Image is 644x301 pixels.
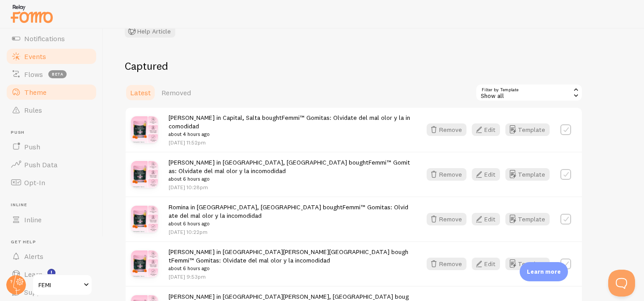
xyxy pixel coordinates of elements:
a: Femmi™ Gomitas: Olvidate del mal olor y la incomodidad [169,203,408,220]
a: Inline [5,211,97,229]
span: Events [24,52,46,61]
img: 1_e372a856-aaf4-42af-a6df-66a04ebdf46a.webp [131,161,158,188]
span: Inline [24,215,42,224]
small: about 6 hours ago [169,175,411,183]
p: [DATE] 11:52pm [169,139,411,146]
button: Template [505,168,550,181]
a: Femmi™ Gomitas: Olvidate del mal olor y la incomodidad [171,256,330,264]
small: about 6 hours ago [169,220,411,228]
a: Latest [125,84,156,102]
a: Edit [472,213,505,225]
img: fomo-relay-logo-orange.svg [9,2,54,25]
span: beta [48,70,67,78]
button: Template [505,258,550,270]
a: FEMI [32,274,93,296]
a: Notifications [5,30,97,47]
button: Edit [472,123,500,136]
span: Push [11,130,97,136]
button: Template [505,213,550,225]
span: Inline [11,202,97,208]
small: about 6 hours ago [169,264,411,272]
span: Latest [130,88,151,97]
span: FEMI [38,280,81,290]
a: Edit [472,123,505,136]
span: Push Data [24,160,58,169]
span: Get Help [11,239,97,245]
span: Notifications [24,34,65,43]
span: [PERSON_NAME] in [GEOGRAPHIC_DATA][PERSON_NAME][GEOGRAPHIC_DATA] bought [169,248,411,273]
span: Opt-In [24,178,45,187]
img: 1_e372a856-aaf4-42af-a6df-66a04ebdf46a.webp [131,116,158,143]
a: Femmi™ Gomitas: Olvidate del mal olor y la incomodidad [169,158,410,175]
div: Learn more [520,262,568,281]
span: Flows [24,70,43,79]
span: Push [24,142,40,151]
span: Removed [161,88,191,97]
a: Theme [5,83,97,101]
div: Show all [475,84,583,102]
a: Opt-In [5,174,97,191]
span: Alerts [24,252,43,261]
span: [PERSON_NAME] in Capital, Salta bought [169,114,411,139]
span: Theme [24,88,47,97]
a: Flows beta [5,65,97,83]
button: Template [505,123,550,136]
button: Help Article [125,25,175,38]
a: Push Data [5,156,97,174]
img: 1_e372a856-aaf4-42af-a6df-66a04ebdf46a.webp [131,206,158,233]
button: Edit [472,258,500,270]
span: Romina in [GEOGRAPHIC_DATA], [GEOGRAPHIC_DATA] bought [169,203,411,228]
a: Femmi™ Gomitas: Olvidate del mal olor y la incomodidad [169,114,410,130]
p: [DATE] 10:28pm [169,183,411,191]
p: Learn more [527,267,561,276]
a: Edit [472,168,505,181]
button: Remove [427,213,466,225]
span: [PERSON_NAME] in [GEOGRAPHIC_DATA], [GEOGRAPHIC_DATA] bought [169,158,411,183]
a: Events [5,47,97,65]
small: about 4 hours ago [169,130,411,138]
img: 1_e372a856-aaf4-42af-a6df-66a04ebdf46a.webp [131,250,158,277]
svg: <p>Watch New Feature Tutorials!</p> [47,269,55,277]
iframe: Help Scout Beacon - Open [608,270,635,297]
button: Remove [427,258,466,270]
span: Rules [24,106,42,114]
a: Removed [156,84,196,102]
button: Edit [472,168,500,181]
a: Rules [5,101,97,119]
button: Remove [427,168,466,181]
p: [DATE] 10:22pm [169,228,411,236]
button: Remove [427,123,466,136]
a: Edit [472,258,505,270]
h2: Captured [125,59,583,73]
span: Learn [24,270,42,279]
a: Alerts [5,247,97,265]
button: Edit [472,213,500,225]
p: [DATE] 9:53pm [169,273,411,280]
a: Push [5,138,97,156]
a: Learn [5,265,97,283]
